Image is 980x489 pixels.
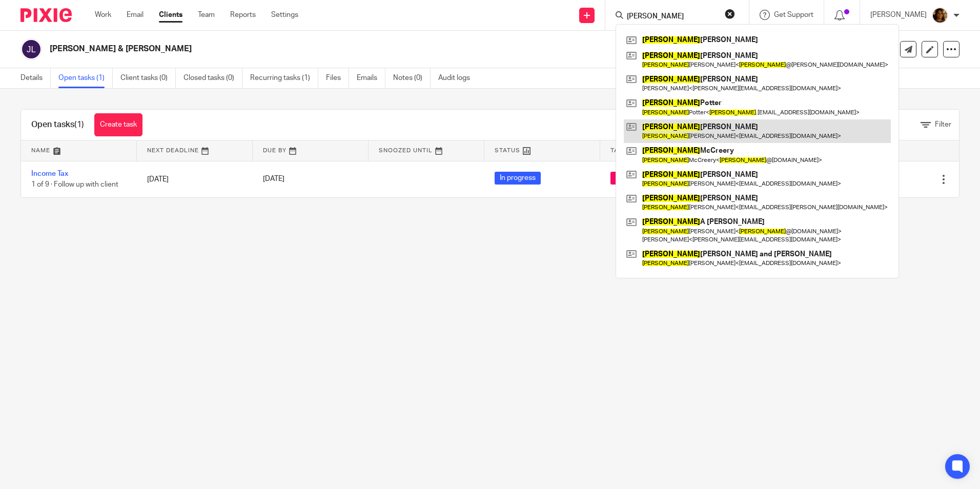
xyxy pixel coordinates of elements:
h2: [PERSON_NAME] & [PERSON_NAME] [50,44,666,54]
a: Email [127,10,144,20]
a: Reports [230,10,256,20]
p: [PERSON_NAME] [870,10,927,20]
span: Filter [935,121,951,128]
span: Information requested [610,172,692,185]
a: Client tasks (0) [120,68,176,88]
img: Arvinder.jpeg [932,7,948,24]
a: Clients [159,10,182,20]
span: Tags [610,148,628,153]
a: Closed tasks (0) [183,68,242,88]
a: Files [326,68,349,88]
a: Emails [357,68,385,88]
a: Details [21,68,51,88]
a: Work [95,10,111,20]
img: svg%3E [21,38,42,60]
span: (1) [74,120,84,129]
input: Search [626,12,718,22]
span: In progress [495,172,541,185]
a: Income Tax [31,170,68,177]
a: Audit logs [438,68,478,88]
a: Recurring tasks (1) [250,68,318,88]
td: [DATE] [137,161,253,197]
a: Notes (0) [393,68,431,88]
a: Open tasks (1) [58,68,113,88]
a: Settings [271,10,298,20]
span: Status [495,148,520,153]
a: Team [198,10,215,20]
button: Clear [725,9,735,19]
a: Create task [94,113,142,136]
span: Snoozed Until [379,148,433,153]
span: Get Support [774,11,813,18]
span: 1 of 9 · Follow up with client [31,181,118,188]
h1: Open tasks [31,119,84,130]
img: Pixie [21,8,72,22]
span: [DATE] [263,176,284,183]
